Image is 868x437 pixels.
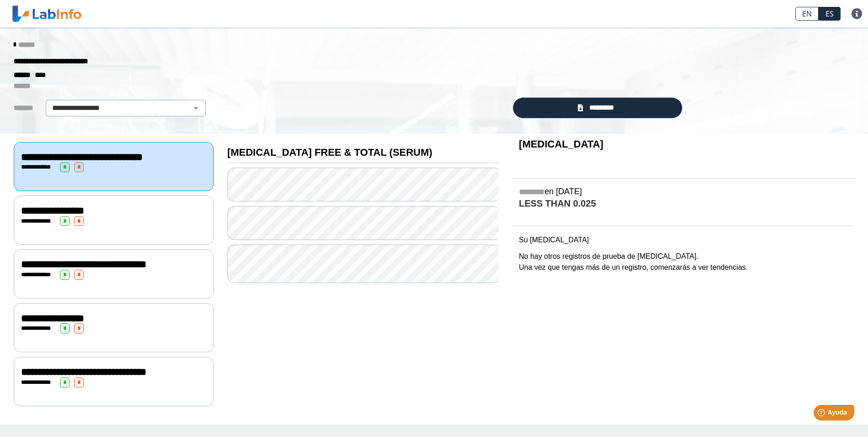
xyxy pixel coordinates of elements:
[227,147,432,158] b: [MEDICAL_DATA] FREE & TOTAL (SERUM)
[519,138,604,150] b: [MEDICAL_DATA]
[519,235,847,246] p: Su [MEDICAL_DATA]
[519,187,847,197] h5: en [DATE]
[519,251,847,273] p: No hay otros registros de prueba de [MEDICAL_DATA]. Una vez que tengas más de un registro, comenz...
[519,198,847,210] h4: LESS THAN 0.025
[819,7,841,21] a: ES
[795,7,819,21] a: EN
[787,401,858,427] iframe: Help widget launcher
